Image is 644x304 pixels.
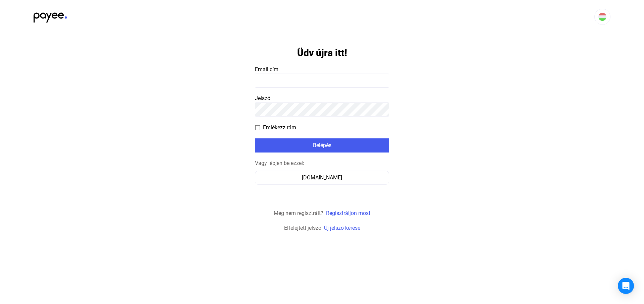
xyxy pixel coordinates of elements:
button: HU [594,9,610,25]
h1: Üdv újra itt! [297,47,347,59]
div: Open Intercom Messenger [618,278,634,294]
img: HU [598,13,606,21]
span: Még nem regisztrált? [274,210,323,216]
a: Új jelszó kérése [324,225,360,231]
span: Jelszó [255,95,270,101]
div: Vagy lépjen be ezzel: [255,159,389,167]
div: [DOMAIN_NAME] [257,174,387,182]
span: Elfelejtett jelszó [284,225,321,231]
button: Belépés [255,138,389,153]
img: black-payee-blue-dot.svg [34,9,67,23]
div: Belépés [257,141,387,149]
span: Email cím [255,66,278,73]
a: Regisztráljon most [326,210,370,216]
a: [DOMAIN_NAME] [255,174,389,181]
span: Emlékezz rám [263,124,296,132]
button: [DOMAIN_NAME] [255,171,389,185]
